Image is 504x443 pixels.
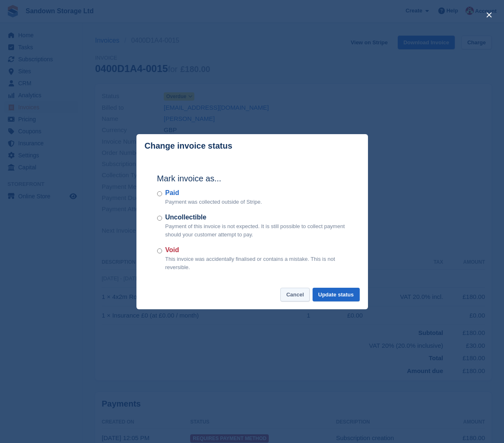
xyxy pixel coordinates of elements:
[483,8,496,22] button: close
[165,255,347,271] p: This invoice was accidentally finalised or contains a mistake. This is not reversible.
[157,172,347,185] h2: Mark invoice as...
[165,222,347,238] p: Payment of this invoice is not expected. It is still possible to collect payment should your cust...
[165,198,262,206] p: Payment was collected outside of Stripe.
[280,288,310,301] button: Cancel
[165,188,262,198] label: Paid
[165,245,347,255] label: Void
[165,212,347,222] label: Uncollectible
[145,141,232,151] p: Change invoice status
[313,288,360,301] button: Update status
